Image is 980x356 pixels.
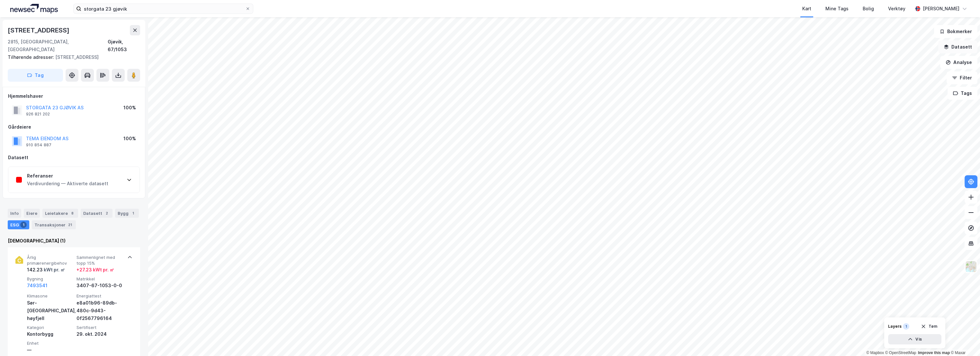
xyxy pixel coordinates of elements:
div: 1 [903,323,909,330]
div: ESG [8,220,29,229]
div: 100% [123,104,136,112]
button: Vis [888,334,941,344]
button: 7493541 [27,282,48,289]
div: Transaksjoner [32,220,76,229]
div: Eiere [24,209,40,218]
span: Enhet [27,341,74,346]
div: 8 [69,210,76,216]
input: Søk på adresse, matrikkel, gårdeiere, leietakere eller personer [81,4,245,14]
div: Gjøvik, 67/1053 [108,38,140,53]
button: Bokmerker [934,25,977,38]
span: Tilhørende adresser: [8,54,55,60]
iframe: Chat Widget [948,325,980,356]
span: Sammenlignet med topp 15% [76,255,123,266]
div: 21 [67,222,73,228]
div: Bygg [115,209,139,218]
div: 100% [123,135,136,142]
div: [PERSON_NAME] [923,5,959,13]
div: Bolig [863,5,874,13]
div: 910 854 887 [26,142,51,148]
div: + 27.23 kWt pr. ㎡ [76,266,114,274]
div: Kontorbygg [27,330,74,338]
span: Sertifisert [76,325,123,330]
div: e8a01b96-89db-480c-9d43-0f2567796164 [76,299,123,322]
div: Kontrollprogram for chat [948,325,980,356]
div: Info [8,209,21,218]
button: Tags [948,87,977,100]
button: Datasett [938,41,977,53]
div: Layers [888,324,902,329]
button: Filter [947,71,977,84]
div: [STREET_ADDRESS] [8,53,135,61]
span: Bygning [27,276,74,282]
a: OpenStreetMap [885,351,916,355]
div: 3407-67-1053-0-0 [76,282,123,289]
div: Verktøy [888,5,905,13]
span: Energiattest [76,293,123,299]
div: Kart [802,5,811,13]
div: kWt pr. ㎡ [43,266,65,274]
button: Tag [8,69,63,82]
div: Leietakere [42,209,78,218]
div: 926 821 202 [26,112,50,117]
a: Improve this map [918,351,950,355]
div: Hjemmelshaver [8,92,140,100]
div: 1 [130,210,136,216]
button: Tøm [917,321,941,332]
div: Referanser [27,172,108,180]
div: Verdivurdering — Aktiverte datasett [27,180,108,187]
div: Datasett [81,209,112,218]
div: Datasett [8,154,140,161]
button: Analyse [940,56,977,69]
span: Årlig primærenergibehov [27,255,74,266]
span: Kategori [27,325,74,330]
div: 142.23 [27,266,65,274]
span: Klimasone [27,293,74,299]
img: Z [965,260,977,273]
div: Mine Tags [825,5,849,13]
div: Gårdeiere [8,123,140,131]
div: 2815, [GEOGRAPHIC_DATA], [GEOGRAPHIC_DATA] [8,38,108,53]
div: [STREET_ADDRESS] [8,25,71,35]
img: logo.a4113a55bc3d86da70a041830d287a7e.svg [10,4,58,14]
span: Matrikkel [76,276,123,282]
div: 2 [103,210,110,216]
a: Mapbox [866,351,884,355]
div: 29. okt. 2024 [76,330,123,338]
div: — [27,346,74,354]
div: 1 [20,222,27,228]
div: [DEMOGRAPHIC_DATA] (1) [8,237,140,245]
div: Sør-[GEOGRAPHIC_DATA], høyfjell [27,299,74,322]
